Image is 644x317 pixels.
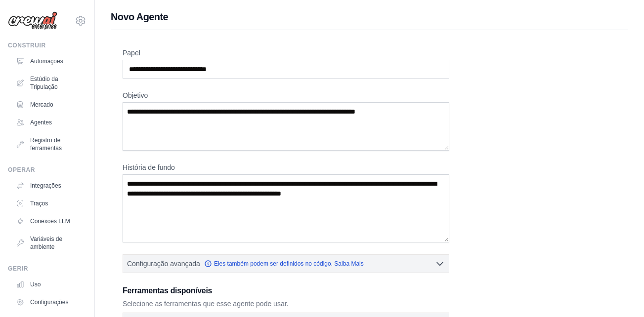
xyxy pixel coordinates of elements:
a: Estúdio da Tripulação [12,71,86,95]
h3: Ferramentas disponíveis [123,285,449,297]
font: Registro de ferramentas [30,136,83,152]
a: Conexões LLM [12,213,86,229]
label: Papel [123,48,449,58]
font: Integrações [30,182,61,190]
font: Agentes [30,119,52,126]
font: Eles também podem ser definidos no código. Saiba Mais [214,260,364,268]
font: Traços [30,199,48,207]
a: Agentes [12,115,86,130]
span: Configuração avançada [127,259,200,269]
a: Registro de ferramentas [12,132,86,156]
a: Configurações [12,294,86,310]
a: Eles também podem ser definidos no código. Saiba Mais [204,260,364,268]
label: História de fundo [123,162,449,172]
font: Conexões LLM [30,217,70,225]
font: Variáveis de ambiente [30,235,83,251]
a: Traços [12,196,86,211]
font: Estúdio da Tripulação [30,75,83,91]
div: Construir [8,41,86,49]
font: Uso [30,280,41,288]
font: Mercado [30,101,53,109]
a: Mercado [12,97,86,113]
label: Objetivo [123,90,449,100]
h1: Novo Agente [111,10,628,24]
a: Integrações [12,178,86,194]
img: Logotipo [8,11,57,30]
div: Gerir [8,265,86,273]
p: Selecione as ferramentas que esse agente pode usar. [123,299,449,309]
a: Variáveis de ambiente [12,231,86,255]
font: Configurações [30,298,68,306]
button: Configuração avançada Eles também podem ser definidos no código. Saiba Mais [123,255,449,273]
a: Uso [12,277,86,292]
font: Automações [30,57,63,65]
div: Operar [8,166,86,174]
a: Automações [12,53,86,69]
